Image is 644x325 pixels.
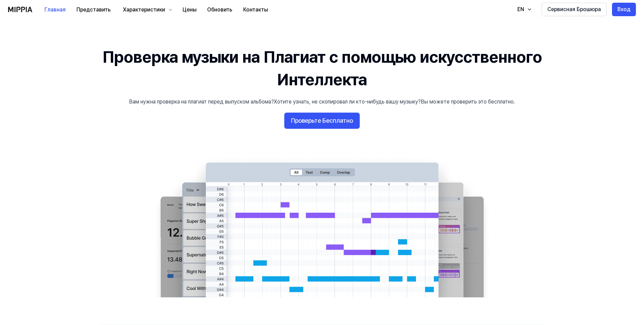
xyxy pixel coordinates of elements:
[129,98,274,105] ya-tr-span: Вам нужна проверка на плагиат перед выпуском альбома?
[123,6,165,13] ya-tr-span: Характеристики
[612,3,636,16] button: Вход
[8,7,32,12] img: логотип
[39,3,71,17] button: Главная
[291,116,353,126] ya-tr-span: Проверьте Бесплатно
[542,3,607,16] button: Сервисная Брошюра
[39,0,71,19] a: Главная
[202,0,238,19] a: Обновить
[238,3,273,17] button: Контакты
[511,3,536,16] button: EN
[284,113,360,129] button: Проверьте Бесплатно
[102,47,542,89] ya-tr-span: Проверка музыки на Плагиат с помощью искусственного Интеллекта
[116,3,177,17] button: Характеристики
[207,6,232,14] ya-tr-span: Обновить
[421,98,515,105] ya-tr-span: Вы можете проверить это бесплатно.
[517,6,524,12] ya-tr-span: EN
[202,3,238,17] button: Обновить
[617,5,631,13] ya-tr-span: Вход
[274,98,421,105] ya-tr-span: Хотите узнать, не скопировал ли кто-нибудь вашу музыку?
[76,6,111,14] ya-tr-span: Представить
[183,6,196,14] ya-tr-span: Цены
[147,156,497,297] img: основное Изображение
[243,6,268,14] ya-tr-span: Контакты
[547,5,601,13] ya-tr-span: Сервисная Брошюра
[44,6,66,14] ya-tr-span: Главная
[177,3,202,17] button: Цены
[71,3,116,17] button: Представить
